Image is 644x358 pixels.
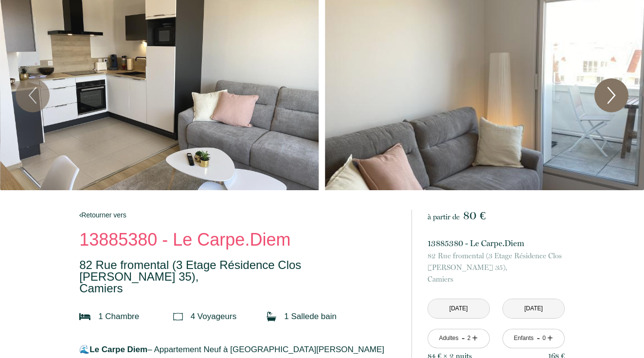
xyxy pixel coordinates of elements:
a: - [537,331,540,346]
a: + [472,331,478,346]
strong: Le Carpe Diem [89,345,147,354]
p: 1 Salle de bain [284,310,337,323]
input: Arrivée [428,299,489,318]
p: 13885380 - Le Carpe.Diem [79,228,398,252]
p: 4 Voyageur [191,310,237,323]
a: Retourner vers [79,210,398,220]
a: + [547,331,553,346]
div: Adultes [439,334,458,343]
input: Départ [503,299,564,318]
div: Enfants [514,334,534,343]
button: Next [594,78,628,112]
p: 13885380 - Le Carpe.Diem [428,236,565,250]
p: Camiers [79,259,398,294]
span: 82 Rue fromental (3 Etage Résidence Clos [PERSON_NAME] 35), [79,259,398,283]
a: - [462,331,465,346]
span: à partir de [428,213,460,221]
span: 82 Rue fromental (3 Etage Résidence Clos [PERSON_NAME] 35), [428,250,565,273]
button: Ouvrir le widget de chat LiveChat [8,4,37,33]
p: 1 Chambre [98,310,139,323]
span: 80 € [463,209,485,222]
img: guests [173,312,183,322]
span: s [233,312,237,321]
button: Previous [16,78,50,112]
div: 0 [541,334,546,343]
div: 2 [466,334,471,343]
p: Camiers [428,250,565,285]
